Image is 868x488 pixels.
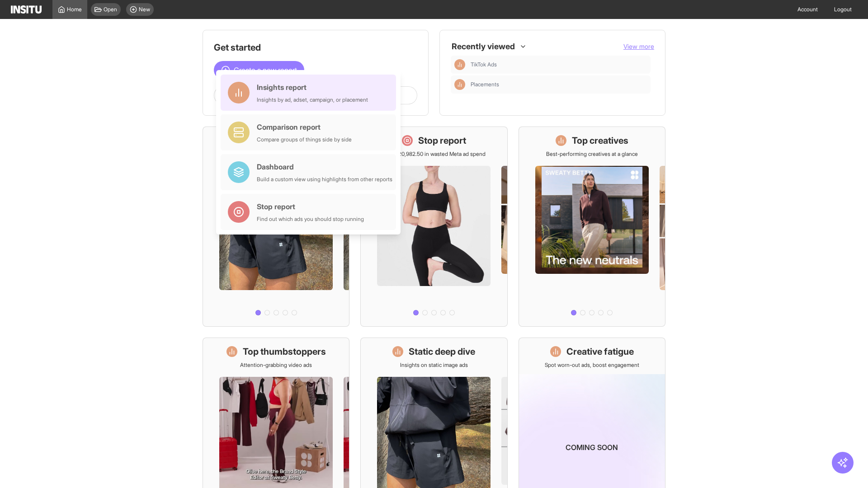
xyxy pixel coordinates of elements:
[104,6,117,13] span: Open
[214,41,417,54] h1: Get started
[11,5,42,14] img: Logo
[257,136,352,143] div: Compare groups of things side by side
[471,81,499,88] span: Placements
[400,361,468,369] p: Insights on static image ads
[243,345,326,358] h1: Top thumbstoppers
[257,82,368,93] div: Insights report
[257,122,352,132] div: Comparison report
[360,127,507,327] a: Stop reportSave £20,982.50 in wasted Meta ad spend
[257,201,364,212] div: Stop report
[240,361,312,369] p: Attention-grabbing video ads
[257,96,368,103] div: Insights by ad, adset, campaign, or placement
[572,134,628,147] h1: Top creatives
[257,161,392,172] div: Dashboard
[257,216,364,223] div: Find out which ads you should stop running
[471,61,647,68] span: TikTok Ads
[454,59,465,70] div: Insights
[623,42,654,51] button: View more
[454,79,465,90] div: Insights
[519,127,665,327] a: Top creativesBest-performing creatives at a glance
[546,150,638,158] p: Best-performing creatives at a glance
[471,81,647,88] span: Placements
[67,6,82,13] span: Home
[234,65,297,75] span: Create a new report
[382,150,486,158] p: Save £20,982.50 in wasted Meta ad spend
[257,176,392,183] div: Build a custom view using highlights from other reports
[139,6,150,13] span: New
[418,134,466,147] h1: Stop report
[203,127,349,327] a: What's live nowSee all active ads instantly
[214,61,304,79] button: Create a new report
[623,42,654,50] span: View more
[409,345,475,358] h1: Static deep dive
[471,61,497,68] span: TikTok Ads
